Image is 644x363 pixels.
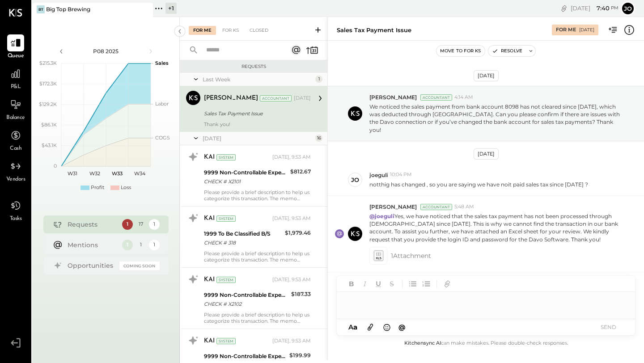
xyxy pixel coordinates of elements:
div: System [216,338,236,344]
span: Vendors [6,176,25,184]
div: Coming Soon [119,262,160,270]
a: Vendors [0,158,31,184]
div: $187.33 [291,290,311,299]
span: 4:14 AM [454,94,473,101]
text: $86.1K [41,122,57,128]
div: Requests [184,63,323,70]
div: For Me [189,26,216,35]
div: [DATE], 9:53 AM [272,215,311,222]
a: P&L [0,65,31,91]
a: Balance [0,96,31,122]
div: [DATE] [474,70,499,81]
span: Balance [6,114,25,122]
div: CHECK # X2102 [204,300,288,308]
div: System [216,215,236,222]
span: [PERSON_NAME] [369,93,417,101]
button: Ordered List [420,278,432,290]
div: Requests [68,220,118,229]
div: + 1 [165,3,177,14]
text: Sales [155,60,169,66]
text: $43.1K [42,142,57,148]
span: Queue [8,52,24,60]
div: $812.67 [290,167,311,176]
text: W32 [89,170,100,177]
div: 9999 Non-Controllable Expenses:Other Income and Expenses:To Be Classified P&L [204,168,288,177]
div: copy link [559,4,568,13]
text: Labor [155,101,169,107]
text: W31 [68,170,77,177]
div: 17 [136,219,146,230]
text: $215.3K [39,60,57,66]
div: For Me [556,26,576,34]
div: Accountant [260,95,292,101]
div: [PERSON_NAME] [204,94,258,103]
div: 1 [136,240,146,250]
button: Italic [359,278,371,290]
button: Add URL [441,278,453,290]
button: Aa [346,322,360,332]
text: W33 [112,170,123,177]
div: Thank you! [204,121,311,127]
div: Please provide a brief description to help us categorize this transaction. The memo might be help... [204,312,311,324]
div: 16 [315,135,322,142]
div: 1 [149,240,160,250]
button: SEND [590,321,626,333]
div: 1 [315,76,322,83]
button: Underline [373,278,384,290]
button: Unordered List [407,278,419,290]
div: Please provide a brief description to help us categorize this transaction. The memo might be help... [204,189,311,202]
div: KAI [204,337,215,346]
div: System [216,277,236,283]
div: [DATE] [474,148,499,160]
div: Accountant [420,204,452,210]
div: Loss [121,184,131,191]
button: Bold [346,278,357,290]
a: Cash [0,127,31,153]
button: jo [621,1,635,16]
button: Resolve [488,46,526,56]
div: 1 [149,219,160,230]
div: Opportunities [68,261,115,270]
div: Big Top Brewing [46,5,90,13]
div: KAI [204,153,215,162]
div: KAI [204,214,215,223]
div: [DATE] [294,95,311,102]
div: Mentions [68,241,118,249]
button: @ [396,321,408,333]
a: Tasks [0,197,31,223]
span: Cash [10,145,21,153]
div: Sales Tax Payment Issue [204,109,308,118]
span: [PERSON_NAME] [369,203,417,211]
text: $129.2K [39,101,57,107]
p: Yes, we have noticed that the sales tax payment has not been processed through [DEMOGRAPHIC_DATA]... [369,212,623,243]
div: Last Week [203,76,313,83]
div: Please provide a brief description to help us categorize this transaction. The memo might be help... [204,250,311,263]
text: $172.3K [39,80,57,87]
span: 1 Attachment [391,247,431,265]
div: 9999 Non-Controllable Expenses:Other Income and Expenses:To Be Classified P&L [204,291,288,300]
div: 1999 To Be Classified B/S [204,229,282,238]
text: W34 [134,170,145,177]
div: [DATE] [579,27,594,33]
div: $1,979.46 [285,228,311,237]
strong: @joeguli [369,213,394,219]
div: CHECK # X2101 [204,177,288,186]
div: 1 [122,219,133,230]
span: @ [398,323,406,331]
div: For KS [218,26,243,35]
div: jo [351,176,359,184]
div: 1 [122,240,133,250]
div: [DATE], 9:53 AM [272,338,311,345]
div: Closed [245,26,273,35]
div: [DATE], 9:53 AM [272,276,311,283]
div: $199.99 [289,351,311,360]
span: joeguli [369,171,388,179]
div: [DATE] [571,4,619,13]
a: Queue [0,34,31,60]
div: CHECK # 318 [204,238,282,247]
div: System [216,154,236,160]
div: Sales Tax Payment Issue [337,26,411,34]
div: 9999 Non-Controllable Expenses:Other Income and Expenses:To Be Classified P&L [204,352,287,361]
text: COGS [155,135,170,141]
div: [DATE] [203,135,313,142]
